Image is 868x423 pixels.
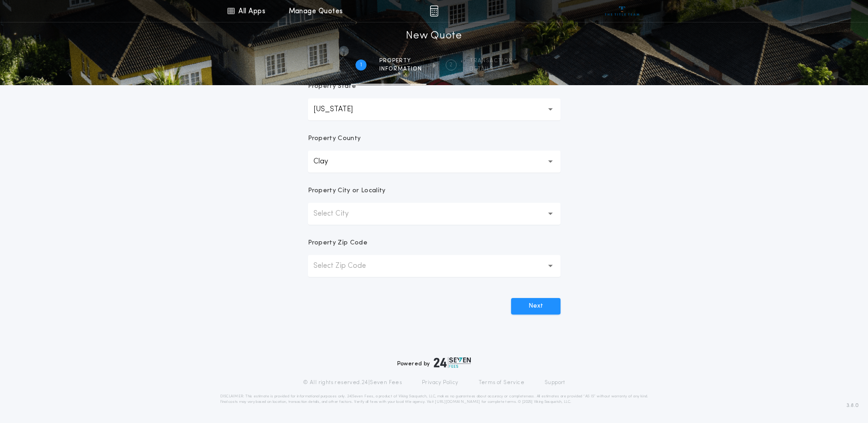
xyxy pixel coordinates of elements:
[313,156,343,167] p: Clay
[435,400,480,404] a: [URL][DOMAIN_NAME]
[313,208,363,219] p: Select City
[303,379,402,386] p: © All rights reserved. 24|Seven Fees
[379,65,422,73] span: information
[308,134,361,143] p: Property County
[449,61,453,69] h2: 2
[220,394,648,405] p: DISCLAIMER: This estimate is provided for informational purposes only. 24|Seven Fees, a product o...
[422,379,458,386] a: Privacy Policy
[397,357,471,368] div: Powered by
[313,260,381,271] p: Select Zip Code
[469,57,513,65] span: Transaction
[846,401,859,410] span: 3.8.0
[308,186,386,195] p: Property City or Locality
[545,379,565,386] a: Support
[406,29,462,43] h1: New Quote
[434,357,471,368] img: logo
[308,98,561,120] button: [US_STATE]
[430,5,438,16] img: img
[313,104,367,115] p: [US_STATE]
[308,151,561,173] button: Clay
[469,65,513,73] span: details
[308,203,561,225] button: Select City
[511,298,561,315] button: Next
[605,6,639,16] img: vs-icon
[308,239,367,248] p: Property Zip Code
[479,379,524,386] a: Terms of Service
[379,57,422,65] span: Property
[360,61,362,69] h2: 1
[308,82,356,91] p: Property State
[308,255,561,277] button: Select Zip Code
